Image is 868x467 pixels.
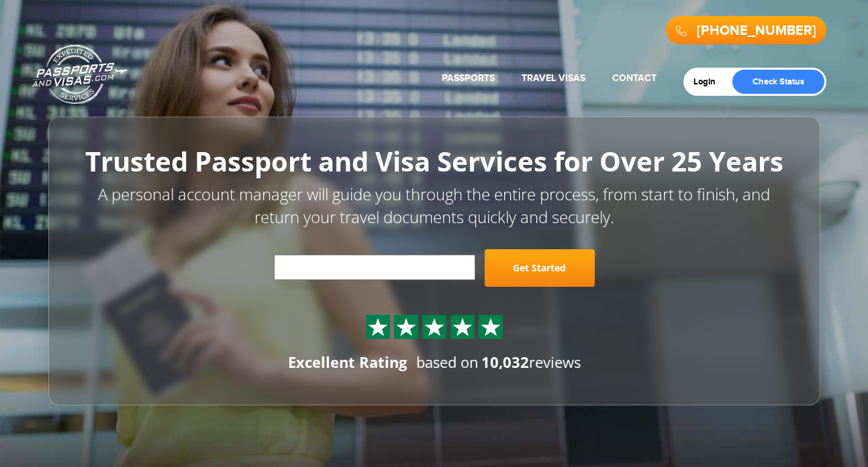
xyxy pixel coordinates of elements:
a: Passports & [DOMAIN_NAME] [32,44,128,105]
a: [PHONE_NUMBER] [697,23,816,39]
h1: Trusted Passport and Visa Services for Over 25 Years [79,147,790,176]
a: Login [693,76,725,87]
img: Sprite St [424,317,444,337]
img: Sprite St [481,317,501,337]
p: A personal account manager will guide you through the entire process, from start to finish, and r... [79,183,790,229]
img: Sprite St [396,317,416,337]
a: Get Started [485,249,595,287]
span: based on [416,352,479,372]
div: Excellent Rating [288,352,407,373]
a: Passports [442,72,495,84]
img: Sprite St [452,317,473,337]
span: reviews [481,352,581,372]
a: Contact [612,72,657,84]
strong: 10,032 [481,352,529,372]
a: Travel Visas [522,72,585,84]
img: Sprite St [368,317,388,337]
a: Check Status [732,70,824,94]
